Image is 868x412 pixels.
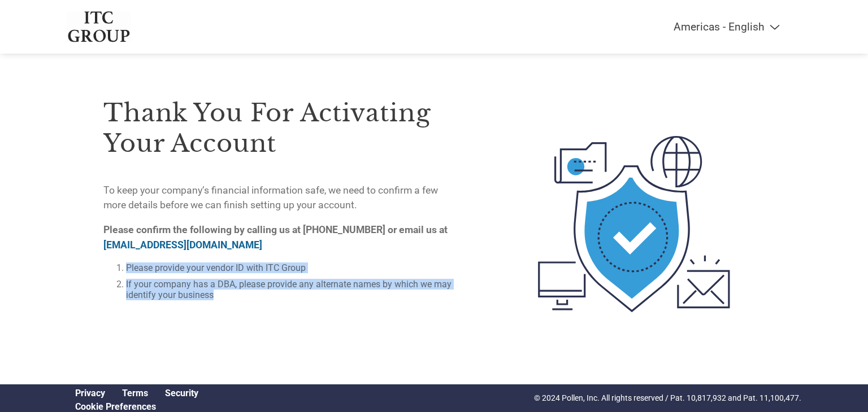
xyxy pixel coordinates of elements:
a: Security [165,388,198,398]
p: To keep your company’s financial information safe, we need to confirm a few more details before w... [103,183,453,213]
h3: Thank you for activating your account [103,98,453,159]
img: ITC Group [67,11,131,42]
div: Open Cookie Preferences Modal [67,401,207,412]
img: activated [518,73,750,375]
p: © 2024 Pollen, Inc. All rights reserved / Pat. 10,817,932 and Pat. 11,100,477. [534,392,801,404]
a: [EMAIL_ADDRESS][DOMAIN_NAME] [103,239,262,251]
a: Cookie Preferences, opens a dedicated popup modal window [75,401,156,412]
strong: Please confirm the following by calling us at [PHONE_NUMBER] or email us at [103,224,448,250]
li: If your company has a DBA, please provide any alternate names by which we may identify your business [126,279,453,300]
a: Privacy [75,388,105,398]
li: Please provide your vendor ID with ITC Group [126,262,453,273]
a: Terms [122,388,148,398]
